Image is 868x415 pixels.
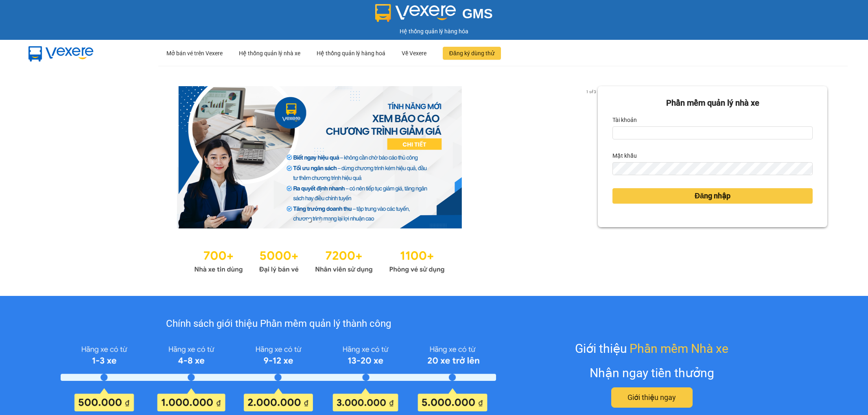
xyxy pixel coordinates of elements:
[328,219,331,222] li: slide item 3
[239,40,300,66] div: Hệ thống quản lý nhà xe
[627,392,676,403] span: Giới thiệu ngay
[375,12,493,19] a: GMS
[61,342,496,412] img: policy-intruduce-detail.png
[20,40,102,67] img: mbUUG5Q.png
[612,113,637,126] label: Tài khoản
[449,49,494,58] span: Đăng ký dùng thử
[584,86,598,97] p: 1 of 3
[194,245,445,276] img: Statistics.png
[612,97,813,109] div: Phần mềm quản lý nhà xe
[317,40,385,66] div: Hệ thống quản lý hàng hoá
[41,86,52,228] button: previous slide / item
[612,162,813,175] input: Mật khẩu
[612,149,637,162] label: Mật khẩu
[612,126,813,139] input: Tài khoản
[166,40,223,66] div: Mở bán vé trên Vexere
[61,316,496,332] div: Chính sách giới thiệu Phần mềm quản lý thành công
[630,339,728,358] span: Phần mềm Nhà xe
[612,188,813,204] button: Đăng nhập
[586,86,598,228] button: next slide / item
[590,363,714,382] div: Nhận ngay tiền thưởng
[318,219,321,222] li: slide item 2
[462,6,493,21] span: GMS
[695,190,730,202] span: Đăng nhập
[611,387,693,408] button: Giới thiệu ngay
[308,219,311,222] li: slide item 1
[2,27,866,36] div: Hệ thống quản lý hàng hóa
[402,40,426,66] div: Về Vexere
[375,4,456,22] img: logo 2
[575,339,728,358] div: Giới thiệu
[443,47,501,60] button: Đăng ký dùng thử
